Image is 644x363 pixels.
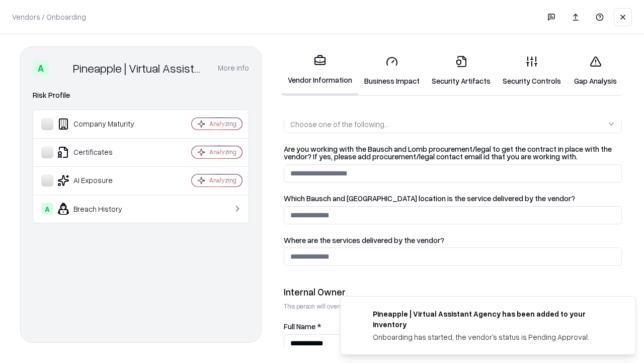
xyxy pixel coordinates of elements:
[209,176,236,185] div: Analyzing
[426,47,497,94] a: Security Artifacts
[53,60,69,76] img: Pineapple | Virtual Assistant Agency
[358,47,426,94] a: Business Impact
[41,203,162,215] div: Breach History
[353,309,365,321] img: trypineapple.com
[290,119,389,130] div: Choose one of the following...
[282,46,358,95] a: Vendor Information
[284,302,622,311] p: This person will oversee the vendor relationship and coordinate any required assessments or appro...
[284,323,622,330] label: Full Name *
[284,145,622,160] label: Are you working with the Bausch and Lomb procurement/legal to get the contract in place with the ...
[284,286,622,298] div: Internal Owner
[373,332,611,342] div: Onboarding has started, the vendor's status is Pending Approval.
[12,12,86,22] p: Vendors / Onboarding
[284,195,622,202] label: Which Bausch and [GEOGRAPHIC_DATA] location is the service delivered by the vendor?
[209,148,236,156] div: Analyzing
[284,236,622,244] label: Where are the services delivered by the vendor?
[33,89,249,101] div: Risk Profile
[567,47,624,94] a: Gap Analysis
[284,115,622,133] button: Choose one of the following...
[41,174,162,187] div: AI Exposure
[497,47,567,94] a: Security Controls
[218,59,249,77] button: More info
[41,118,162,130] div: Company Maturity
[33,60,49,76] div: A
[41,203,53,215] div: A
[209,119,236,128] div: Analyzing
[41,146,162,158] div: Certificates
[73,60,206,76] div: Pineapple | Virtual Assistant Agency
[373,309,611,330] div: Pineapple | Virtual Assistant Agency has been added to your inventory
